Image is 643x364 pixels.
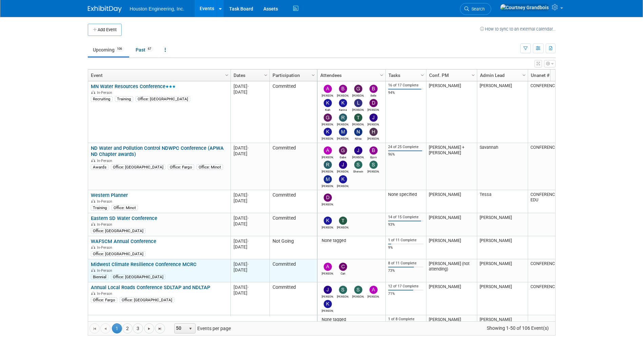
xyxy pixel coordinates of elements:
a: 2 [122,323,133,333]
div: Sarah Sesselman [367,169,379,173]
img: Griffin McComas [354,85,362,93]
div: [DATE] [234,284,266,290]
a: Dates [234,69,265,81]
div: Tim Erickson [352,122,364,126]
img: Josephine Khan [369,114,378,122]
td: [PERSON_NAME] [477,236,528,259]
td: [PERSON_NAME] [477,81,528,143]
div: Cait Caswell [337,271,349,275]
span: 50 [175,324,186,333]
a: Past67 [130,43,158,56]
div: 73% [388,268,423,273]
div: Haley Plessel [367,136,379,140]
td: CONFERENCE-0044 [528,259,579,282]
a: Column Settings [469,69,477,80]
div: 16 of 17 Complete [388,83,423,88]
td: [PERSON_NAME] [426,315,477,345]
span: Go to the next page [146,326,152,331]
div: 96% [388,152,423,157]
div: Biennial [91,274,108,280]
span: In-Person [97,159,114,163]
div: Matteo Bellazzini [337,136,349,140]
span: Column Settings [263,73,268,78]
div: Sam Trebilcock [352,294,364,298]
span: - [247,216,249,221]
div: Bjorn Berg [367,155,379,159]
div: Sherwin Wanner [352,169,364,173]
div: Josh Hengel [337,169,349,173]
div: 12 of 17 Complete [388,284,423,289]
a: Column Settings [378,69,385,80]
img: Sherwin Wanner [354,161,362,169]
td: Committed [269,143,317,190]
a: How to sync to an external calendar... [480,26,556,32]
div: Joe Reiter [352,155,364,159]
img: Kiah Sagami [324,99,332,107]
span: In-Person [97,245,114,250]
div: 9% [388,245,423,250]
a: Event [91,69,226,81]
div: 94% [388,90,423,95]
div: [DATE] [234,267,266,273]
td: [PERSON_NAME] (not attending) [426,259,477,282]
div: Belle Reeve [367,93,379,97]
img: Gabe Bladow [339,146,347,155]
img: In-Person Event [91,90,95,94]
span: Go to the previous page [103,326,108,331]
a: Column Settings [419,69,426,80]
td: [PERSON_NAME] + [PERSON_NAME] [426,143,477,190]
span: In-Person [97,291,114,296]
span: Column Settings [379,73,384,78]
span: In-Person [97,222,114,227]
img: Sam Trebilcock [354,286,362,294]
div: Michael Love [322,183,334,188]
div: Kyle Ten Napel [322,308,334,312]
div: Kyle Werning [322,225,334,229]
td: [PERSON_NAME] [477,282,528,315]
div: None specified [388,192,423,197]
td: Not Going [269,315,317,345]
div: Kiah Sagami [322,107,334,112]
a: Column Settings [262,69,269,80]
div: [DATE] [234,83,266,89]
a: Go to the first page [89,323,100,333]
img: Bret Zimmerman [339,85,347,93]
img: In-Person Event [91,222,95,226]
div: Office: Minot [197,164,223,170]
td: CONFERENCE-0023 [528,143,579,190]
div: Office: Minot [112,205,138,210]
img: Kyle Ten Napel [324,300,332,308]
a: Column Settings [520,69,528,80]
div: Griffin McComas [352,93,364,97]
td: CONFERENCE-0008 [528,282,579,315]
span: Showing 1-50 of 106 Event(s) [480,323,555,333]
a: Column Settings [223,69,230,80]
div: None tagged [320,238,383,243]
td: Tessa [477,190,528,213]
span: Houston Engineering, Inc. [130,6,184,12]
div: Drew Kessler [367,107,379,112]
div: Recruiting [91,96,113,102]
div: Adam Walker [367,294,379,298]
img: Cait Caswell [339,263,347,271]
span: Column Settings [521,73,527,78]
div: [DATE] [234,192,266,198]
img: In-Person Event [91,159,95,162]
span: 1 [112,323,122,333]
span: In-Person [97,268,114,273]
div: Josephine Khan [367,122,379,126]
img: Matteo Bellazzini [339,128,347,136]
div: [DATE] [234,198,266,204]
td: Committed [269,259,317,282]
div: Donna Bye [322,202,334,206]
img: Adam Walker [369,286,378,294]
a: Midwest Climate Resilience Conference MCRC [91,261,197,267]
span: Column Settings [224,73,229,78]
div: Alex Schmidt [322,271,334,275]
img: Donna Bye [324,194,332,202]
span: In-Person [97,199,114,204]
div: Office: Fargo [168,164,194,170]
img: Josh Johnson [324,286,332,294]
div: [DATE] [234,89,266,95]
span: In-Person [97,90,114,95]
